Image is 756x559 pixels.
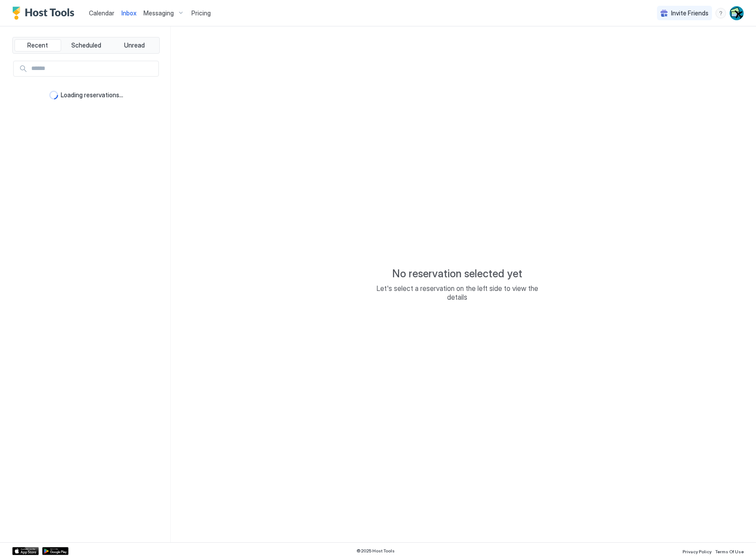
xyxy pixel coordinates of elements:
span: Messaging [143,9,174,17]
span: Pricing [191,9,211,17]
div: loading [49,91,58,99]
span: © 2025 Host Tools [356,548,395,554]
span: Scheduled [71,41,101,49]
a: App Store [12,547,39,555]
span: Recent [27,41,48,49]
span: Inbox [121,9,136,17]
button: Recent [15,39,61,51]
a: Host Tools Logo [12,7,78,20]
button: Scheduled [63,39,110,51]
span: Unread [124,41,145,49]
a: Inbox [121,8,136,18]
span: Terms Of Use [715,549,744,554]
span: No reservation selected yet [392,267,522,280]
div: menu [716,8,726,18]
button: Unread [111,39,158,51]
span: Loading reservations... [61,91,123,99]
a: Google Play Store [42,547,69,555]
span: Privacy Policy [683,549,712,554]
div: tab-group [12,37,160,54]
a: Terms Of Use [715,546,744,555]
div: User profile [730,6,744,20]
a: Privacy Policy [683,546,712,555]
input: Input Field [28,61,158,76]
span: Invite Friends [671,9,708,17]
span: Let's select a reservation on the left side to view the details [369,284,545,302]
a: Calendar [89,8,114,18]
span: Calendar [89,9,114,17]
